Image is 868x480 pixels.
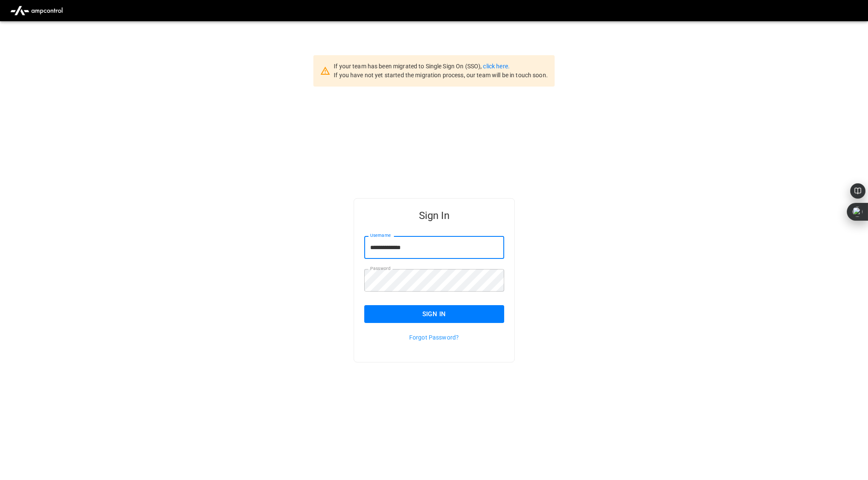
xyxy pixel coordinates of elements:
span: If you have not yet started the migration process, our team will be in touch soon. [334,72,548,79]
a: click here. [483,63,509,70]
label: Password [370,265,391,272]
p: Forgot Password? [364,333,504,342]
span: If your team has been migrated to Single Sign On (SSO), [334,63,483,70]
img: ampcontrol.io logo [7,3,66,19]
button: Sign In [364,305,504,323]
h5: Sign In [364,209,504,222]
label: Username [370,232,391,239]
